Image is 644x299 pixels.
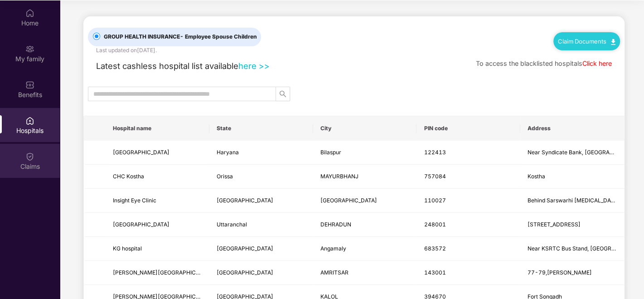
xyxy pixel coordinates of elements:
span: - Employee Spouse Children [180,33,257,40]
span: 757084 [424,173,445,180]
span: Haryana [217,149,239,156]
td: NEW DELHI [313,189,417,213]
span: Angamaly [320,245,346,252]
td: Kostha [520,165,624,189]
span: AMRITSAR [320,269,349,276]
td: MAYURBHANJ [313,165,417,189]
td: Dhingra General Hospital [106,261,209,285]
span: 122413 [424,149,445,156]
span: [GEOGRAPHIC_DATA] [217,197,273,204]
span: Orissa [217,173,233,180]
span: [PERSON_NAME][GEOGRAPHIC_DATA] [113,269,214,276]
span: Insight Eye Clinic [113,197,156,204]
button: search [276,87,290,101]
td: Kerala [209,237,313,261]
td: Delhi [209,189,313,213]
span: KG hospital [113,245,142,252]
td: Insight Eye Clinic [106,189,209,213]
span: Hospital name [113,125,202,132]
a: here >> [238,61,270,71]
img: svg+xml;base64,PHN2ZyBpZD0iQ2xhaW0iIHhtbG5zPSJodHRwOi8vd3d3LnczLm9yZy8yMDAwL3N2ZyIgd2lkdGg9IjIwIi... [25,152,34,161]
span: Address [528,125,617,132]
td: 77-79, Ajit Nagar [520,261,624,285]
span: [GEOGRAPHIC_DATA] [113,221,169,228]
span: Kostha [528,173,545,180]
td: DEHRADUN [313,213,417,237]
img: svg+xml;base64,PHN2ZyBpZD0iSG9tZSIgeG1sbnM9Imh0dHA6Ly93d3cudzMub3JnLzIwMDAvc3ZnIiB3aWR0aD0iMjAiIG... [25,9,34,18]
span: DEHRADUN [320,221,351,228]
span: MAYURBHANJ [320,173,358,180]
td: Near KSRTC Bus Stand, Trissur Road, Angamaly [520,237,624,261]
td: 19, Cross Road [520,213,624,237]
a: Claim Documents [558,38,615,45]
img: svg+xml;base64,PHN2ZyB3aWR0aD0iMjAiIGhlaWdodD0iMjAiIHZpZXdCb3g9IjAgMCAyMCAyMCIgZmlsbD0ibm9uZSIgeG... [25,44,34,54]
th: PIN code [416,116,520,141]
td: Haryana [209,141,313,165]
th: State [209,116,313,141]
th: City [313,116,417,141]
span: [GEOGRAPHIC_DATA] [320,197,377,204]
td: AMRITSAR [313,261,417,285]
td: Punjab [209,261,313,285]
td: Orissa [209,165,313,189]
span: CHC Kostha [113,173,144,180]
span: 683572 [424,245,445,252]
td: Bilaspur [313,141,417,165]
td: KG hospital [106,237,209,261]
img: svg+xml;base64,PHN2ZyBpZD0iQmVuZWZpdHMiIHhtbG5zPSJodHRwOi8vd3d3LnczLm9yZy8yMDAwL3N2ZyIgd2lkdGg9Ij... [25,80,34,89]
span: Uttaranchal [217,221,247,228]
span: [GEOGRAPHIC_DATA] [113,149,169,156]
span: 110027 [424,197,445,204]
th: Address [520,116,624,141]
span: Bilaspur [320,149,341,156]
a: Click here [582,59,612,67]
span: 248001 [424,221,445,228]
td: City Heart Centre [106,213,209,237]
div: Last updated on [DATE] . [96,46,157,55]
img: svg+xml;base64,PHN2ZyB4bWxucz0iaHR0cDovL3d3dy53My5vcmcvMjAwMC9zdmciIHdpZHRoPSIxMC40IiBoZWlnaHQ9Ij... [611,39,615,45]
td: Uttaranchal [209,213,313,237]
td: Ashtha Hospital [106,141,209,165]
th: Hospital name [106,116,209,141]
span: 77-79,[PERSON_NAME] [528,269,592,276]
span: 143001 [424,269,445,276]
span: Latest cashless hospital list available [96,61,238,71]
span: [GEOGRAPHIC_DATA] [217,269,273,276]
td: Behind Sarswarhi Bal Mandir School, Rajori Garden [520,189,624,213]
span: Near Syndicate Bank, [GEOGRAPHIC_DATA] [528,149,641,156]
span: To access the blacklisted hospitals [476,59,582,67]
td: Angamaly [313,237,417,261]
span: [GEOGRAPHIC_DATA] [217,245,273,252]
span: GROUP HEALTH INSURANCE [100,33,261,41]
td: Near Syndicate Bank, Pataudi Road, Bilaspur Chowk [520,141,624,165]
span: [STREET_ADDRESS] [528,221,581,228]
span: search [276,90,290,98]
img: svg+xml;base64,PHN2ZyBpZD0iSG9zcGl0YWxzIiB4bWxucz0iaHR0cDovL3d3dy53My5vcmcvMjAwMC9zdmciIHdpZHRoPS... [25,116,34,125]
td: CHC Kostha [106,165,209,189]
